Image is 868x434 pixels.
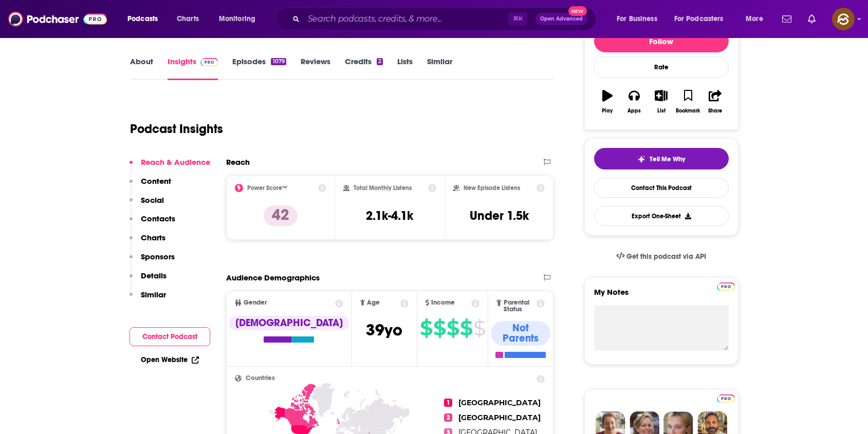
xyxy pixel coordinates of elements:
span: 2 [444,413,452,422]
input: Search podcasts, credits, & more... [304,11,508,27]
div: 1079 [271,58,286,65]
span: New [568,6,587,16]
img: Podchaser Pro [717,394,735,403]
span: Open Advanced [540,16,583,22]
a: Similar [427,56,452,80]
button: Export One-Sheet [594,206,729,226]
button: Bookmark [675,83,701,120]
p: Similar [141,290,166,299]
button: Contacts [130,214,175,233]
button: Similar [130,290,166,309]
a: InsightsPodchaser Pro [168,56,218,80]
p: Contacts [141,214,175,223]
div: Share [708,108,722,114]
img: User Profile [832,8,855,30]
button: Reach & Audience [130,157,210,176]
img: Podchaser Pro [200,58,218,66]
span: [GEOGRAPHIC_DATA] [458,398,541,407]
div: Bookmark [676,108,700,114]
span: Income [431,299,455,306]
span: 1 [444,399,452,407]
p: Content [141,176,171,186]
h2: Total Monthly Listens [354,184,412,192]
span: Countries [246,375,275,382]
p: Social [141,195,164,205]
img: tell me why sparkle [637,155,645,163]
button: Share [701,83,728,120]
button: Sponsors [130,252,175,271]
p: Reach & Audience [141,157,210,167]
h2: Audience Demographics [226,273,320,282]
h3: 2.1k-4.1k [366,208,413,223]
p: Details [141,271,167,280]
button: open menu [668,11,738,27]
img: Podchaser Pro [717,282,735,291]
a: Contact This Podcast [594,178,729,198]
a: Lists [397,56,413,80]
img: Podchaser - Follow, Share and Rate Podcasts [8,9,107,29]
p: Sponsors [141,252,175,261]
button: tell me why sparkleTell Me Why [594,148,729,169]
span: Podcasts [127,12,158,26]
button: open menu [738,11,776,27]
button: List [648,83,674,120]
span: For Business [617,12,657,26]
label: My Notes [594,287,729,305]
div: Not Parents [491,321,550,346]
a: Charts [170,11,205,27]
div: List [657,108,666,114]
span: More [746,12,763,26]
span: Age [367,299,380,306]
p: 42 [264,205,298,226]
h2: Reach [226,157,250,167]
span: ⌘ K [508,12,527,26]
button: Details [130,271,167,290]
button: open menu [610,11,670,27]
span: Monitoring [219,12,255,26]
button: Play [594,83,621,120]
button: Show profile menu [832,8,855,30]
button: open menu [212,11,269,27]
span: Charts [177,12,199,26]
a: Show notifications dropdown [778,10,796,28]
a: About [130,56,153,80]
button: Content [130,176,171,195]
span: $ [473,320,485,336]
span: Parental Status [504,299,535,313]
span: $ [460,320,472,336]
button: open menu [120,11,171,27]
button: Social [130,195,164,214]
a: Pro website [717,393,735,403]
button: Charts [130,233,165,252]
button: Open AdvancedNew [535,13,587,25]
a: Pro website [717,281,735,291]
div: Search podcasts, credits, & more... [285,7,606,31]
h3: Under 1.5k [470,208,529,223]
a: Reviews [301,56,330,80]
div: 2 [377,58,383,65]
a: Credits2 [345,56,383,80]
div: Apps [627,108,641,114]
div: [DEMOGRAPHIC_DATA] [229,316,349,330]
div: Play [602,108,613,114]
span: [GEOGRAPHIC_DATA] [458,413,541,422]
div: Rate [594,56,729,78]
span: $ [447,320,459,336]
a: Get this podcast via API [608,244,715,269]
a: Show notifications dropdown [804,10,820,28]
span: Get this podcast via API [626,252,706,261]
span: $ [420,320,432,336]
a: Episodes1079 [232,56,286,80]
span: 39 yo [366,320,402,340]
button: Follow [594,30,729,52]
h1: Podcast Insights [130,121,223,137]
span: $ [433,320,446,336]
button: Contact Podcast [130,327,210,346]
span: For Podcasters [674,12,724,26]
span: Gender [244,299,267,306]
h2: Power Score™ [247,184,287,192]
p: Charts [141,233,165,242]
span: Tell Me Why [650,155,685,163]
h2: New Episode Listens [464,184,520,192]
